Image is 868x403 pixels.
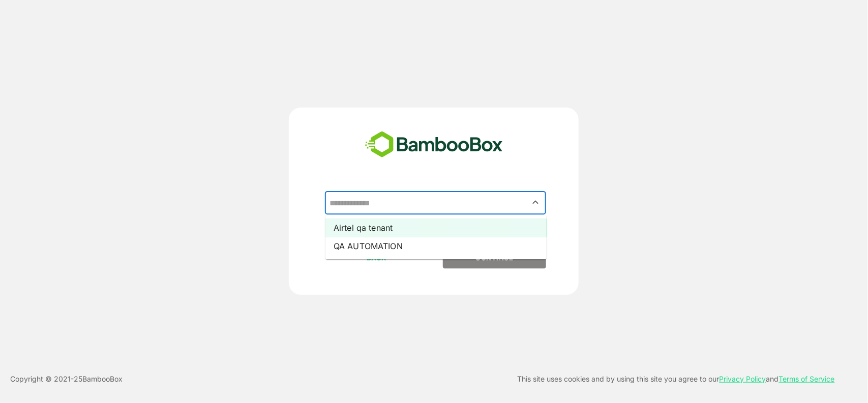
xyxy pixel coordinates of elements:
li: QA AUTOMATION [325,237,547,255]
li: Airtel qa tenant [325,219,547,237]
button: Close [529,196,543,209]
p: Copyright © 2021- 25 BambooBox [10,373,123,385]
a: Privacy Policy [720,374,766,383]
p: This site uses cookies and by using this site you agree to our and [518,373,835,385]
img: bamboobox [360,128,508,162]
a: Terms of Service [779,374,835,383]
